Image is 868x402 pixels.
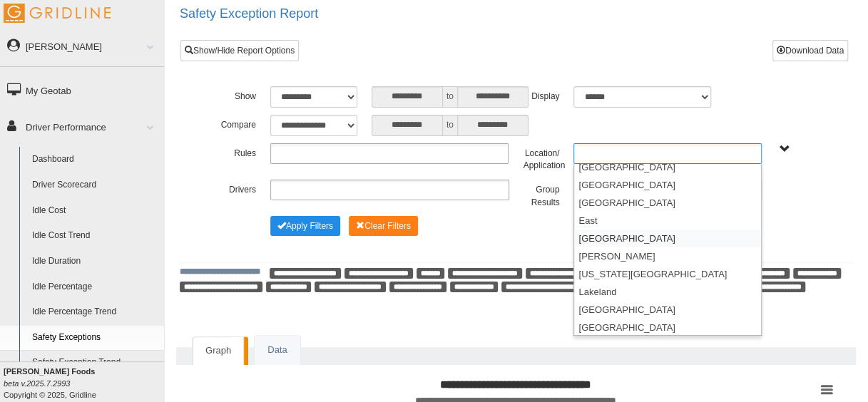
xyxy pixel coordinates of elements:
[574,301,761,319] li: [GEOGRAPHIC_DATA]
[4,4,111,23] img: Gridline
[574,265,761,283] li: [US_STATE][GEOGRAPHIC_DATA]
[26,274,164,300] a: Idle Percentage
[26,198,164,224] a: Idle Cost
[26,172,164,198] a: Driver Scorecard
[349,216,418,236] button: Change Filter Options
[574,212,761,230] li: East
[270,216,340,236] button: Change Filter Options
[180,7,868,21] h2: Safety Exception Report
[817,380,837,400] button: View chart menu, Safety Exceptions Grouped by Driver
[26,299,164,325] a: Idle Percentage Trend
[26,147,164,172] a: Dashboard
[443,86,457,108] span: to
[26,223,164,249] a: Idle Cost Trend
[516,143,566,172] label: Location/ Application
[213,180,263,197] label: Drivers
[574,247,761,265] li: [PERSON_NAME]
[213,143,263,160] label: Rules
[574,194,761,212] li: [GEOGRAPHIC_DATA]
[213,86,263,103] label: Show
[574,230,761,247] li: [GEOGRAPHIC_DATA]
[26,249,164,274] a: Idle Duration
[574,176,761,194] li: [GEOGRAPHIC_DATA]
[255,336,300,365] a: Data
[193,336,244,365] a: Graph
[574,283,761,301] li: Lakeland
[180,40,299,61] a: Show/Hide Report Options
[516,86,566,103] label: Display
[574,158,761,176] li: [GEOGRAPHIC_DATA]
[516,180,567,209] label: Group Results
[26,325,164,351] a: Safety Exceptions
[4,379,70,388] i: beta v.2025.7.2993
[443,115,457,136] span: to
[574,319,761,336] li: [GEOGRAPHIC_DATA]
[4,367,95,376] b: [PERSON_NAME] Foods
[26,350,164,376] a: Safety Exception Trend
[772,40,848,61] button: Download Data
[213,115,263,132] label: Compare
[4,366,164,401] div: Copyright © 2025, Gridline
